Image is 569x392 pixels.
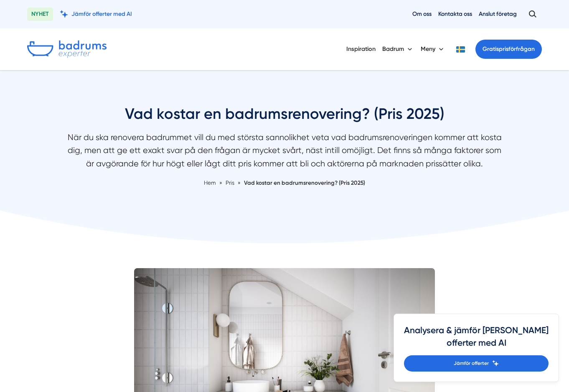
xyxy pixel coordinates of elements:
a: Jämför offerter [404,355,549,372]
h1: Vad kostar en badrumsrenovering? (Pris 2025) [63,104,506,131]
span: » [238,178,241,187]
a: Vad kostar en badrumsrenovering? (Pris 2025) [244,179,365,186]
span: Jämför offerter [454,359,489,367]
a: Hem [204,179,216,186]
span: Gratis [483,45,499,53]
nav: Breadcrumb [63,178,506,187]
a: Inspiration [346,38,376,60]
button: Badrum [382,38,414,60]
span: Jämför offerter med AI [71,10,132,18]
span: NYHET [27,8,53,21]
a: Jämför offerter med AI [60,10,132,18]
a: Om oss [412,10,432,18]
img: Badrumsexperter.se logotyp [27,40,107,58]
a: Gratisprisförfrågan [475,40,542,59]
span: Pris [226,179,234,186]
a: Pris [226,179,236,186]
p: När du ska renovera badrummet vill du med största sannolikhet veta vad badrumsrenoveringen kommer... [63,131,506,174]
h4: Analysera & jämför [PERSON_NAME] offerter med AI [404,324,549,355]
a: Kontakta oss [438,10,472,18]
button: Meny [421,38,445,60]
span: » [219,178,222,187]
a: Anslut företag [479,10,517,18]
